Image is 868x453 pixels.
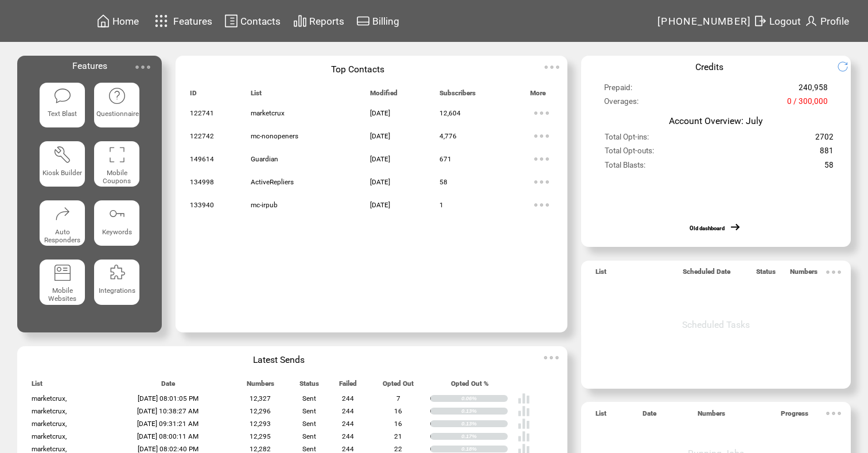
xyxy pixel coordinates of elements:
img: poll%20-%20white.svg [517,405,530,417]
span: List [32,380,42,393]
span: Failed [339,380,357,393]
span: [DATE] 09:31:21 AM [137,420,198,428]
span: 671 [439,155,451,163]
a: Auto Responders [40,200,85,250]
a: Home [95,12,141,30]
img: tool%201.svg [53,145,72,164]
span: Scheduled Date [683,268,730,281]
span: Numbers [247,380,274,393]
span: 16 [394,420,402,428]
img: questionnaire.svg [108,87,126,105]
span: Account Overview: July [669,115,762,126]
span: [DATE] [370,132,390,140]
img: ellypsis.svg [540,346,563,369]
span: [PHONE_NUMBER] [657,16,752,27]
span: 16 [394,407,402,415]
img: ellypsis.svg [530,193,553,216]
span: Opted Out % [451,380,489,393]
span: Credits [695,61,723,72]
span: Kiosk Builder [42,169,82,177]
img: ellypsis.svg [530,125,553,148]
a: Logout [752,12,803,30]
img: exit.svg [753,14,767,28]
span: Status [299,380,319,393]
span: Latest Sends [253,354,305,365]
span: [DATE] [370,155,390,163]
span: Sent [302,432,316,440]
span: 133940 [190,201,214,209]
span: Text Blast [48,110,77,118]
img: profile.svg [804,14,818,28]
a: Text Blast [40,83,85,133]
span: [DATE] 08:01:05 PM [138,394,198,402]
span: Mobile Websites [48,286,76,303]
span: Integrations [99,286,135,295]
span: Guardian [251,155,278,163]
div: 0.13% [461,408,508,415]
span: ActiveRepliers [251,178,294,186]
img: refresh.png [837,61,857,72]
a: Old dashboard [690,225,725,231]
img: ellypsis.svg [530,148,553,171]
span: Reports [309,16,344,27]
span: Numbers [790,268,818,281]
span: 12,282 [250,445,271,453]
span: 122742 [190,132,214,140]
span: mc-nonopeners [251,132,298,140]
span: Date [643,409,656,423]
span: Features [72,60,107,71]
span: 244 [342,407,354,415]
img: chart.svg [293,14,307,28]
span: 134998 [190,178,214,186]
img: ellypsis.svg [131,56,154,79]
div: 0.06% [461,395,508,402]
span: Progress [781,409,808,423]
img: creidtcard.svg [356,14,370,28]
span: 244 [342,445,354,453]
a: Mobile Coupons [94,141,139,191]
img: integrations.svg [108,264,126,282]
span: Sent [302,420,316,428]
a: Mobile Websites [40,260,85,309]
img: poll%20-%20white.svg [517,417,530,430]
span: [DATE] 10:38:27 AM [137,407,198,415]
span: Profile [820,16,849,27]
img: text-blast.svg [53,87,72,105]
img: coupons.svg [108,145,126,164]
span: 244 [342,432,354,440]
a: Profile [803,12,851,30]
span: 58 [439,178,447,186]
span: 12,296 [250,407,271,415]
span: 122741 [190,109,214,117]
span: 12,604 [439,109,461,117]
span: Total Opt-ins: [605,133,649,146]
img: home.svg [96,14,110,28]
div: 0.18% [461,446,508,452]
img: features.svg [151,11,172,30]
span: marketcrux, [32,407,67,415]
span: 2702 [815,133,834,146]
a: Keywords [94,200,139,250]
img: ellypsis.svg [530,102,553,125]
span: 0 / 300,000 [787,97,828,111]
span: Logout [769,16,801,27]
span: Billing [372,16,399,27]
span: mc-irpub [251,201,278,209]
span: List [595,409,606,423]
span: Opted Out [383,380,414,393]
a: Contacts [223,12,282,30]
span: Top Contacts [331,64,384,75]
span: [DATE] 08:02:40 PM [138,445,198,453]
div: 0.13% [461,420,508,427]
span: Total Opt-outs: [605,146,654,160]
img: poll%20-%20white.svg [517,392,530,405]
span: 7 [396,394,400,402]
span: [DATE] 08:00:11 AM [137,432,198,440]
a: Features [150,10,215,32]
a: Billing [355,12,401,30]
span: 12,295 [250,432,271,440]
div: 0.17% [461,433,508,440]
span: marketcrux [251,109,285,117]
span: 12,327 [250,394,271,402]
span: 4,776 [439,132,457,140]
